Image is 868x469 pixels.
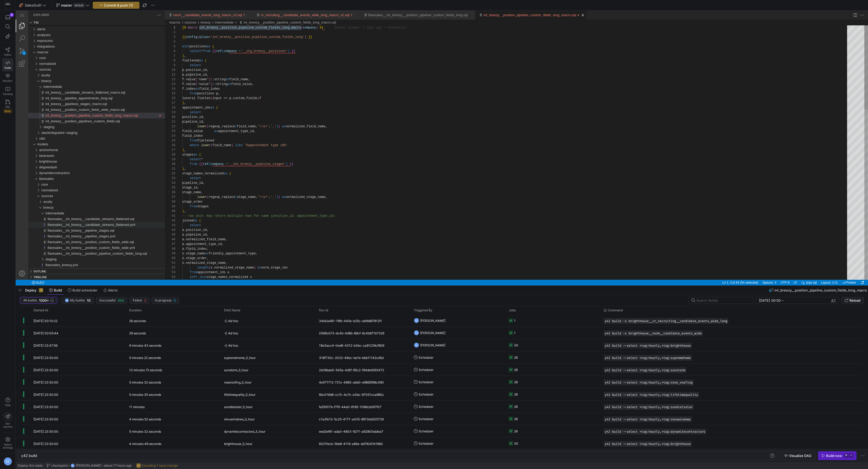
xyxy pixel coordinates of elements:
span: 2 [144,298,146,302]
span: degreedash [24,155,42,159]
div: /macros/sources/breezy [185,9,195,15]
div: /models/flaresales/sources/breezy/intermediate/flaresales__int_breezy__pipeline_stages.sql [26,217,149,223]
div: /macros/normalized [24,50,149,56]
ul: Tab actions [229,2,237,7]
div: c1a2fe13-5c25-4177-a435-8913bd205736 [316,413,411,425]
span: flaresales_breezy.yml [30,253,62,256]
span: anchorhome [24,138,42,141]
div: Layout: U.S. [803,269,825,275]
div: 6bc018d6-cc7c-4c7c-a3bc-87051cca980c [316,388,411,400]
div: 8321fecb-5bb8-4116-a66a-dd78247e166d [316,437,411,449]
div: flaresales__int_breezy__position_pipeline_custom_fields_long.sql [13,240,149,246]
span: 998 [118,298,124,302]
div: 2e08bab0-545a-4d5f-85c2-f94deb593472 [316,364,411,376]
div: int_breezy__pipelines_stages_macro.sql [13,91,149,96]
li: Close (⌘W) [564,2,570,7]
div: DZ [4,457,12,466]
div: exposures [13,27,149,33]
span: / [49,120,50,124]
a: cr_recruiting__candidate_events_wide_long_macro_v2.sql [245,3,334,7]
button: Failed2 [129,297,150,304]
button: Successful998 [96,297,127,304]
span: = [193,25,195,28]
li: Close (⌘W) [338,2,343,7]
span: Code [4,66,11,69]
div: Timeline Section [13,264,149,269]
span: analyses [21,22,35,26]
div: 9 [10,13,14,17]
span: 🏈 [19,3,23,7]
a: breezy [185,10,195,14]
input: Start datetime [759,298,781,302]
div: utils [13,125,149,131]
div: dynamitecontractors [13,160,149,165]
button: In progress0 [152,297,179,304]
span: with [167,34,174,38]
span: {{ [167,25,170,28]
span: Beta [3,109,12,113]
div: /models/flaresales/sources/breezy/intermediate/flaresales__int_breezy__position_custom_fields_wid... [26,229,149,234]
span: intermediate [28,74,47,78]
a: Editor [2,45,13,58]
div: Ln 1, Col 64 (54 selected) [705,269,745,275]
div: intermediate [13,73,149,79]
div: alerts [13,16,149,22]
a: Split Editor Right (⌘\) [⌥] Split Editor Down [837,2,842,8]
span: breezy [28,195,38,199]
div: 34b0a481-19fb-445e-b25c-abfb887812f1 [316,314,411,327]
div: anchorhome [13,137,149,142]
div: /macros/utils [24,125,149,131]
span: int_breezy__position_custom_fields_wide_macro.sql [30,97,109,101]
a: Monitor [2,71,13,84]
span: Editor [4,53,12,56]
a: stackintegrated [26,120,51,124]
li: Close (⌘W) [453,2,458,7]
span: Alerts [108,288,118,292]
div: macros [13,39,149,45]
a: Spaces: 4 [745,269,762,275]
a: More Actions... [843,2,849,8]
span: brighthouse [24,149,41,153]
span: lifetimequality_3_hour [224,388,255,401]
span: Successful [99,299,116,302]
span: normalized [24,51,40,55]
div: Errors: 18 [14,269,31,275]
div: /models/flaresales/sources/acuity [28,188,149,194]
div: /models/flaresales/sources/stackintegrated [28,258,149,263]
div: /models/flaresales/sources/breezy/intermediate/flaresales__int_breezy__candidate_streams_flattene... [26,206,149,211]
span: Help [4,403,11,407]
div: /models/flaresales/sources [26,183,149,188]
a: Code [2,58,13,71]
div: Notifications [843,269,850,275]
span: about 17 hours ago [104,464,132,467]
div: /integrations [21,33,149,39]
div: int_breezy__candidate_streams_flattened_macro.sql [13,79,149,85]
div: intermediate [13,200,149,206]
div: eed2ef61-ada0-4803-9271-a929b7addea7 [316,425,411,437]
div: blueraven [13,142,149,148]
span: flaresales__int_breezy__position_pipeline_custom_fields_long.sql [32,241,131,245]
a: UTF-8 [764,269,775,275]
div: flaresales__int_breezy__pipeline_stages.sql [13,217,149,223]
div: /macros/sources/breezy/intermediate/int_breezy__candidate_streams_flattened_macro.sql [24,79,149,85]
button: DZ [2,456,13,467]
span: flaresales__int_breezy__candidate_streams_flattened.yml [32,212,119,216]
span: All builds [23,299,37,302]
div: staging [13,119,149,125]
span: sundialsolar_3_hour [224,401,253,413]
div: /alerts [21,16,149,22]
span: Visualize DAG [789,454,812,458]
h3: Outline [18,258,30,264]
button: checkpointDZ[PERSON_NAME]about 17 hours ago [45,462,133,469]
span: sources [24,57,36,61]
div: Build now [826,454,842,458]
span: Space settings [3,443,13,449]
div: 318f730c-2032-49ec-be1b-bbb11142cd5d [316,351,411,363]
span: master [61,3,72,7]
div: LF [776,269,784,275]
div: 4 [154,29,160,34]
div: /models [21,131,149,137]
span: Build scheduler [72,288,98,292]
a: Views and More Actions... [140,2,146,8]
